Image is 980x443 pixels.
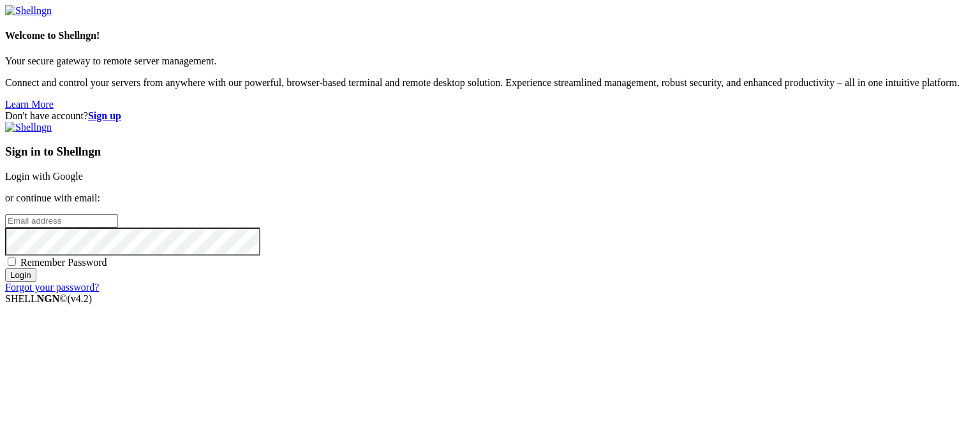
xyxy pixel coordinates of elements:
[5,99,54,110] a: Learn More
[5,171,83,182] a: Login with Google
[5,122,52,133] img: Shellngn
[68,293,93,304] span: 4.2.0
[5,268,36,282] input: Login
[5,55,975,67] p: Your secure gateway to remote server management.
[8,258,16,266] input: Remember Password
[5,5,52,17] img: Shellngn
[5,214,118,228] input: Email address
[5,30,975,41] h4: Welcome to Shellngn!
[5,110,975,122] div: Don't have account?
[88,110,121,121] a: Sign up
[5,145,975,159] h3: Sign in to Shellngn
[5,192,975,204] p: or continue with email:
[5,282,99,293] a: Forgot your password?
[5,293,92,304] span: SHELL ©
[20,257,107,268] span: Remember Password
[37,293,60,304] b: NGN
[5,77,975,89] p: Connect and control your servers from anywhere with our powerful, browser-based terminal and remo...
